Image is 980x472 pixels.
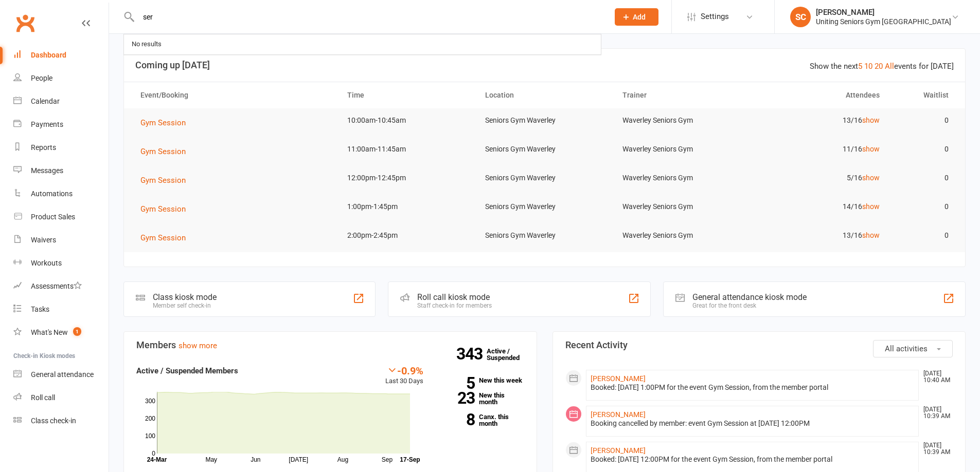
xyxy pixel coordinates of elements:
a: People [13,67,109,90]
div: No results [129,37,165,52]
td: Waverley Seniors Gym [613,108,751,133]
a: show [862,202,880,211]
div: Dashboard [31,51,66,59]
td: 0 [889,195,958,219]
time: [DATE] 10:39 AM [918,406,952,420]
div: [PERSON_NAME] [816,8,951,17]
a: [PERSON_NAME] [591,374,646,383]
a: Dashboard [13,44,109,67]
a: Class kiosk mode [13,409,109,432]
div: SC [790,7,811,27]
a: 20 [875,62,883,71]
span: Gym Session [140,147,186,156]
td: 14/16 [751,195,889,219]
a: show [862,116,880,124]
a: 343Active / Suspended [487,340,532,369]
td: 5/16 [751,166,889,190]
div: Great for the front desk [692,302,807,309]
span: All activities [885,344,928,353]
strong: 23 [439,390,475,406]
span: Gym Session [140,204,186,214]
a: Product Sales [13,205,109,229]
th: Event/Booking [131,82,338,108]
h3: Coming up [DATE] [135,60,954,70]
a: Roll call [13,386,109,409]
div: Tasks [31,305,49,313]
a: Automations [13,182,109,205]
strong: 8 [439,412,475,427]
th: Trainer [613,82,751,108]
a: Assessments [13,275,109,298]
td: 12:00pm-12:45pm [338,166,476,190]
div: Last 30 Days [385,365,423,387]
div: Product Sales [31,213,75,221]
div: Class check-in [31,417,76,425]
div: -0.9% [385,365,423,376]
button: Gym Session [140,203,193,215]
span: Gym Session [140,176,186,185]
button: Gym Session [140,117,193,129]
td: 13/16 [751,108,889,133]
div: General attendance [31,370,94,379]
a: 10 [864,62,872,71]
td: 11:00am-11:45am [338,137,476,161]
div: Workouts [31,259,62,267]
td: Seniors Gym Waverley [476,137,614,161]
td: 11/16 [751,137,889,161]
a: What's New1 [13,321,109,344]
div: Booked: [DATE] 1:00PM for the event Gym Session, from the member portal [591,383,915,392]
div: Booking cancelled by member: event Gym Session at [DATE] 12:00PM [591,419,915,428]
a: show [862,174,880,182]
a: Calendar [13,90,109,113]
a: 8Canx. this month [439,413,524,427]
a: Messages [13,159,109,182]
div: What's New [31,328,68,336]
time: [DATE] 10:40 AM [918,370,952,384]
h3: Members [136,340,524,350]
div: Assessments [31,282,82,290]
td: Seniors Gym Waverley [476,223,614,248]
a: Waivers [13,229,109,252]
div: Payments [31,120,63,128]
div: Member self check-in [153,302,217,309]
a: show more [179,341,217,350]
td: 13/16 [751,223,889,248]
button: Add [615,8,658,26]
td: Seniors Gym Waverley [476,108,614,133]
strong: 343 [456,346,487,362]
a: 5New this week [439,377,524,384]
span: Settings [701,5,729,28]
div: Staff check-in for members [417,302,492,309]
div: Messages [31,166,63,175]
th: Location [476,82,614,108]
div: Reports [31,143,56,152]
a: Clubworx [12,10,38,36]
button: All activities [873,340,953,357]
div: Booked: [DATE] 12:00PM for the event Gym Session, from the member portal [591,455,915,464]
span: Add [633,13,646,21]
td: 1:00pm-1:45pm [338,195,476,219]
div: Class kiosk mode [153,292,217,302]
a: [PERSON_NAME] [591,446,646,455]
strong: 5 [439,375,475,391]
td: 0 [889,137,958,161]
a: 5 [858,62,862,71]
td: 2:00pm-2:45pm [338,223,476,248]
span: Gym Session [140,118,186,127]
a: show [862,145,880,153]
a: show [862,231,880,239]
a: Payments [13,113,109,136]
button: Gym Session [140,145,193,158]
td: 10:00am-10:45am [338,108,476,133]
td: 0 [889,223,958,248]
time: [DATE] 10:39 AM [918,442,952,456]
div: Automations [31,190,73,198]
a: 23New this month [439,392,524,405]
div: Roll call kiosk mode [417,292,492,302]
div: Show the next events for [DATE] [810,60,954,72]
a: Workouts [13,252,109,275]
div: People [31,74,52,82]
input: Search... [135,10,601,24]
td: Seniors Gym Waverley [476,166,614,190]
td: Seniors Gym Waverley [476,195,614,219]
